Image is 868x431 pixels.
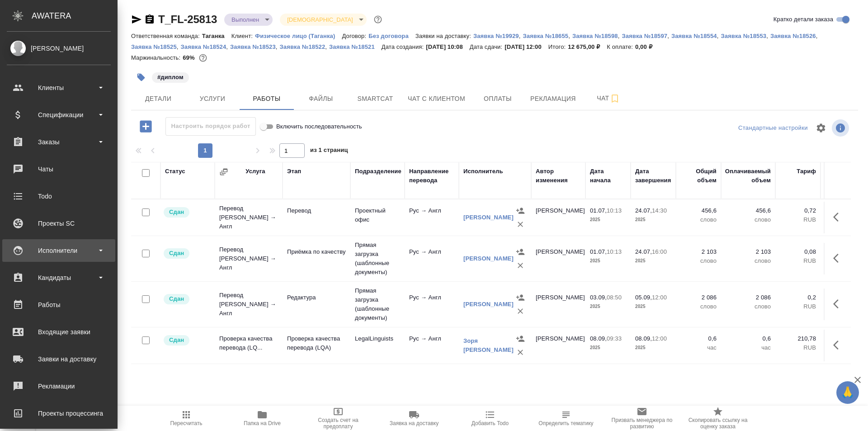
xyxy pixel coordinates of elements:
td: Рус → Англ [405,202,459,233]
p: Редактура [287,293,346,302]
p: Договор: [342,33,368,39]
p: , [816,33,820,39]
button: Скопировать ссылку на оценку заказа [680,406,756,431]
span: Включить последовательность [276,122,362,131]
span: Кратко детали заказа [774,15,833,24]
p: 08.09, [635,335,652,342]
p: 24.07, [635,248,652,255]
button: Скопировать ссылку [144,14,155,25]
p: Без договора [368,33,415,39]
p: Дата создания: [382,43,426,50]
button: Выполнен [229,16,262,24]
div: Проекты SC [7,217,111,230]
p: 12:00 [652,294,667,301]
a: [PERSON_NAME] [463,214,514,221]
p: 2025 [635,343,671,352]
div: Дата завершения [635,167,671,185]
p: [DATE] 10:08 [426,43,470,50]
p: 0,6 [680,334,717,343]
span: 🙏 [840,383,855,402]
button: Здесь прячутся важные кнопки [828,293,849,315]
p: , [276,43,280,50]
p: Физическое лицо (Таганка) [255,33,342,39]
p: 2025 [590,256,626,265]
p: , [618,33,622,39]
p: 08:50 [607,294,622,301]
div: Клиенты [7,81,111,95]
p: Заявка №18521 [329,43,382,50]
div: Выполнен [224,14,273,26]
button: Удалить [514,218,527,231]
span: Чат с клиентом [408,93,465,104]
p: [DATE] 12:00 [505,43,548,50]
button: Определить тематику [528,406,604,431]
p: 2025 [635,215,671,224]
button: Здесь прячутся важные кнопки [828,206,849,228]
button: Добавить Todo [452,406,528,431]
td: [PERSON_NAME] [531,202,585,233]
button: Здесь прячутся важные кнопки [828,247,849,269]
p: RUB [780,343,816,352]
div: Менеджер проверил работу исполнителя, передает ее на следующий этап [163,334,210,346]
button: Назначить [514,291,527,304]
button: 3237.66 RUB; [197,52,209,64]
span: Рекламация [530,93,576,104]
td: Рус → Англ [405,289,459,320]
td: Рус → Англ [405,330,459,361]
div: Исполнитель [463,167,503,176]
a: Зоря [PERSON_NAME] [463,337,514,353]
p: Проверка качества перевода (LQA) [287,334,346,352]
button: Назначить [514,245,527,259]
span: Скопировать ссылку на оценку заказа [685,417,750,430]
p: 2 086 [726,293,771,302]
button: Заявка №18597 [622,32,667,41]
p: слово [680,256,717,265]
p: 0,72 [780,206,816,215]
a: Проекты SC [2,212,115,235]
span: Определить тематику [538,420,593,426]
p: 03.09, [590,294,607,301]
a: [PERSON_NAME] [463,301,514,308]
p: 2025 [590,343,626,352]
div: Исполнители [7,244,111,257]
td: Перевод [PERSON_NAME] → Англ [215,199,283,236]
span: Услуги [191,93,234,104]
td: Рус → Англ [405,243,459,275]
button: Заявка №18522 [280,43,325,52]
p: 10:13 [607,207,622,214]
p: слово [680,215,717,224]
p: RUB [780,302,816,311]
a: Todo [2,185,115,208]
p: 09:33 [607,335,622,342]
span: Папка на Drive [244,420,281,426]
p: Перевод [287,206,346,215]
span: Посмотреть информацию [832,119,851,137]
p: Заявка №18522 [280,43,325,50]
p: 0,6 [726,334,771,343]
div: Заказы [7,135,111,149]
div: Рекламации [7,379,111,393]
p: 0,08 [780,247,816,256]
div: Оплачиваемый объем [725,167,771,185]
button: Заявка №18523 [230,43,276,52]
span: Детали [137,93,180,104]
div: Услуга [245,167,265,176]
p: 2025 [635,256,671,265]
div: split button [736,121,810,135]
p: Заявка №18655 [523,33,568,39]
div: Спецификации [7,108,111,122]
p: 2 086 [680,293,717,302]
div: Выполнен [280,14,366,26]
p: 10:13 [607,248,622,255]
button: Скопировать ссылку для ЯМессенджера [131,14,142,25]
td: Проверка качества перевода (LQ... [215,330,283,361]
div: Кандидаты [7,271,111,284]
div: [PERSON_NAME] [7,43,111,53]
a: Заявки на доставку [2,348,115,370]
p: , [325,43,329,50]
td: [PERSON_NAME] [531,289,585,320]
p: , [568,33,572,39]
p: 24.07, [635,207,652,214]
span: Работы [245,93,288,104]
span: Файлы [299,93,343,104]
